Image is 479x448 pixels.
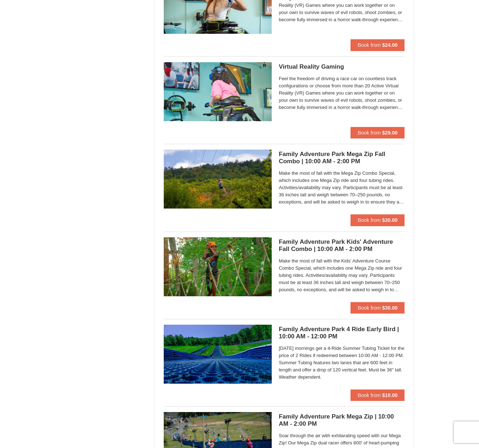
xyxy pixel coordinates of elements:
span: Book from [358,305,381,311]
span: Book from [358,130,381,136]
strong: $10.00 [382,392,398,398]
h5: Family Adventure Park Mega Zip | 10:00 AM - 2:00 PM [279,413,405,428]
span: Make the most of fall with the Mega Zip Combo Special, which includes one Mega Zip ride and four ... [279,170,405,206]
button: Book from $29.00 [351,127,405,138]
span: Book from [358,392,381,398]
h5: Family Adventure Park Kids' Adventure Fall Combo | 10:00 AM - 2:00 PM [279,238,405,253]
strong: $24.00 [382,42,398,48]
img: 6619925-18-3c99bf8f.jpg [164,325,272,384]
strong: $30.00 [382,305,398,311]
img: 6619925-38-a1eef9ea.jpg [164,150,272,209]
button: Book from $10.00 [351,389,405,401]
span: [DATE] mornings get a 4-Ride Summer Tubing Ticket for the price of 2 Rides if redeemed between 10... [279,345,405,381]
button: Book from $30.00 [351,214,405,226]
h5: Virtual Reality Gaming [279,63,405,70]
span: Book from [358,42,381,48]
strong: $30.00 [382,217,398,223]
img: 6619925-37-774baaa7.jpg [164,237,272,296]
strong: $29.00 [382,130,398,136]
span: Make the most of fall with the Kids' Adventure Course Combo Special, which includes one Mega Zip ... [279,257,405,293]
h5: Family Adventure Park Mega Zip Fall Combo | 10:00 AM - 2:00 PM [279,151,405,165]
img: 6619913-458-d9672938.jpg [164,62,272,121]
span: Feel the freedom of driving a race car on countless track configurations or choose from more than... [279,75,405,111]
span: Book from [358,217,381,223]
button: Book from $24.00 [351,39,405,51]
button: Book from $30.00 [351,302,405,314]
h5: Family Adventure Park 4 Ride Early Bird | 10:00 AM - 12:00 PM [279,326,405,340]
